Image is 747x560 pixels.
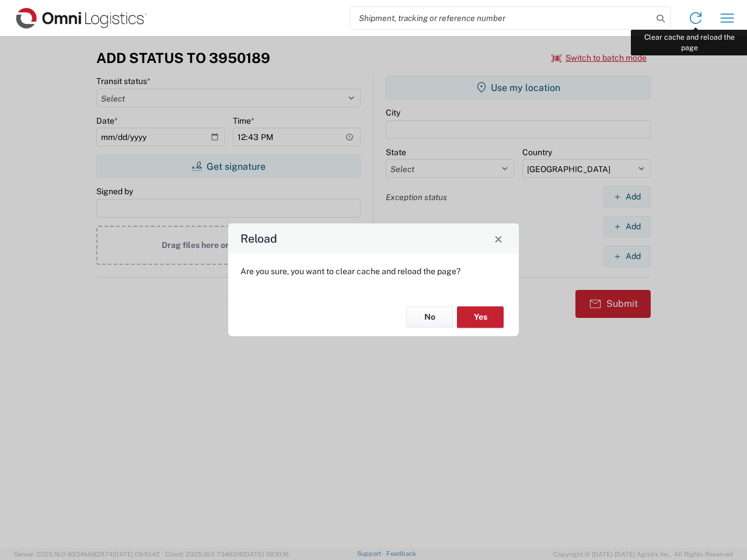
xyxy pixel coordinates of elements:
button: Close [490,230,507,247]
button: No [406,306,453,328]
button: Yes [457,306,504,328]
p: Are you sure, you want to clear cache and reload the page? [240,266,507,276]
h4: Reload [240,230,277,247]
input: Shipment, tracking or reference number [350,7,652,29]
